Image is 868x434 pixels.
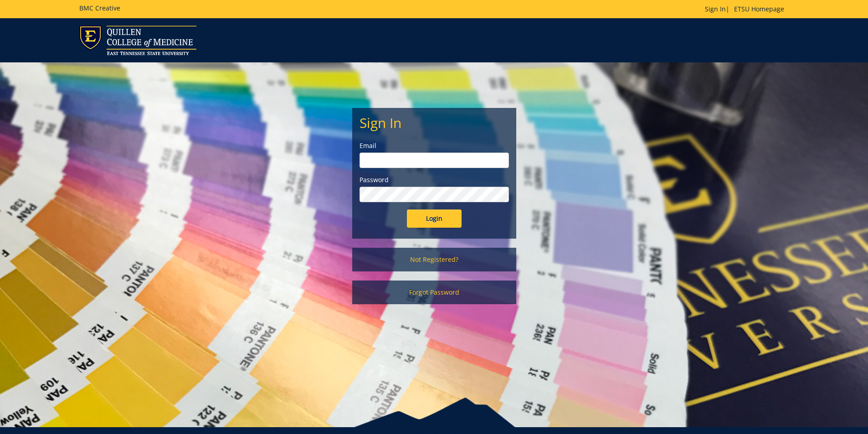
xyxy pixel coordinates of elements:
[360,141,509,150] label: Email
[705,5,789,14] p: |
[352,281,516,304] a: Forgot Password
[360,175,509,184] label: Password
[407,209,462,228] input: Login
[360,115,509,130] h2: Sign In
[729,5,789,13] a: ETSU Homepage
[352,248,516,271] a: Not Registered?
[705,5,726,13] a: Sign In
[79,5,120,11] h5: BMC Creative
[79,26,196,55] img: ETSU logo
